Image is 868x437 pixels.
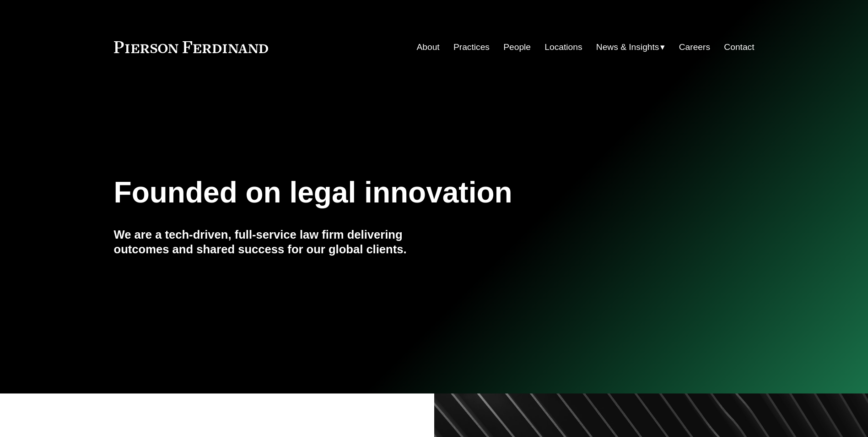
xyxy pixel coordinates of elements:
a: folder dropdown [596,38,665,56]
a: Contact [724,38,754,56]
h4: We are a tech-driven, full-service law firm delivering outcomes and shared success for our global... [114,227,434,257]
a: About [417,38,440,56]
a: People [503,38,531,56]
a: Careers [679,38,710,56]
span: News & Insights [596,39,659,55]
h1: Founded on legal innovation [114,176,648,209]
a: Locations [545,38,582,56]
a: Practices [453,38,490,56]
